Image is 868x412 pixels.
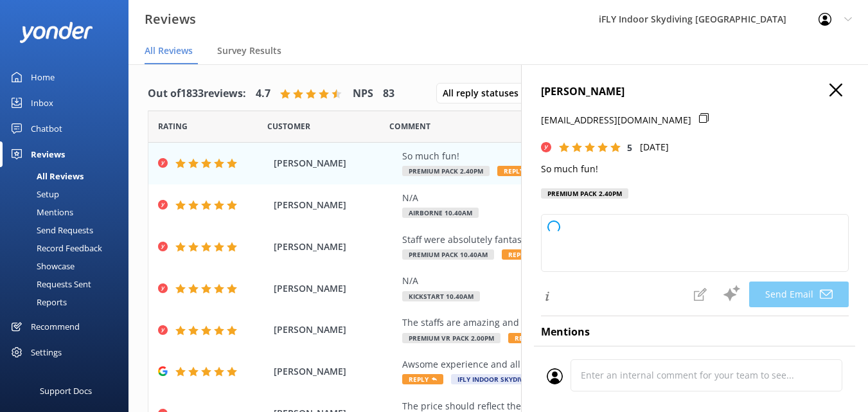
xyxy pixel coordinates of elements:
div: So much fun! [402,149,761,163]
h4: NPS [353,85,373,102]
a: Setup [8,185,128,203]
span: Survey Results [217,44,281,57]
div: Inbox [31,90,53,116]
span: Date [267,120,310,132]
div: Recommend [31,314,80,339]
span: [PERSON_NAME] [274,240,396,254]
img: user_profile.svg [547,368,563,384]
h4: 4.7 [256,85,270,102]
div: Setup [8,185,59,203]
span: [PERSON_NAME] [274,282,396,296]
h4: [PERSON_NAME] [541,84,849,100]
div: Send Requests [8,221,93,239]
div: Record Feedback [8,239,102,257]
span: Reply [497,166,538,176]
a: Requests Sent [8,275,128,293]
a: Record Feedback [8,239,128,257]
h4: 83 [383,85,394,102]
div: Reviews [31,141,65,167]
a: Send Requests [8,221,128,239]
span: Premium Pack 10.40am [402,249,494,260]
div: Staff were absolutely fantastic. [402,233,761,247]
span: Airborne 10.40am [402,208,479,218]
p: [EMAIL_ADDRESS][DOMAIN_NAME] [541,113,691,127]
h4: Mentions [541,324,849,341]
div: Reports [8,293,67,311]
p: So much fun! [541,162,849,176]
div: Support Docs [40,378,92,404]
div: Premium Pack 2.40pm [541,188,628,199]
span: Reply [502,249,543,260]
span: Premium Pack 2.40pm [402,166,490,176]
div: N/A [402,191,761,205]
h4: Out of 1833 reviews: [148,85,246,102]
a: Reports [8,293,128,311]
div: Requests Sent [8,275,91,293]
span: Premium VR Pack 2.00pm [402,333,500,343]
a: All Reviews [8,167,128,185]
button: Close [829,84,842,98]
div: Mentions [8,203,73,221]
div: Showcase [8,257,75,275]
div: N/A [402,274,761,288]
a: Showcase [8,257,128,275]
span: Reply [508,333,549,343]
p: [DATE] [640,140,669,154]
div: Awsome experience and all the staff were fantastic 5+++++ [402,357,761,372]
span: Kickstart 10.40am [402,291,480,301]
span: [PERSON_NAME] [274,364,396,379]
span: [PERSON_NAME] [274,323,396,337]
a: Mentions [8,203,128,221]
span: Date [158,120,188,132]
div: All Reviews [8,167,84,185]
div: Settings [31,339,62,365]
div: Home [31,64,55,90]
span: All Reviews [145,44,193,57]
span: 5 [627,141,632,154]
span: [PERSON_NAME] [274,198,396,212]
span: Reply [402,374,443,384]
span: Question [389,120,430,132]
div: Chatbot [31,116,62,141]
span: All reply statuses [443,86,526,100]
h3: Reviews [145,9,196,30]
span: [PERSON_NAME] [274,156,396,170]
span: iFLY Indoor Skydiving [GEOGRAPHIC_DATA] [451,374,609,384]
img: yonder-white-logo.png [19,22,93,43]
div: The staffs are amazing and we had a great time [402,316,761,330]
